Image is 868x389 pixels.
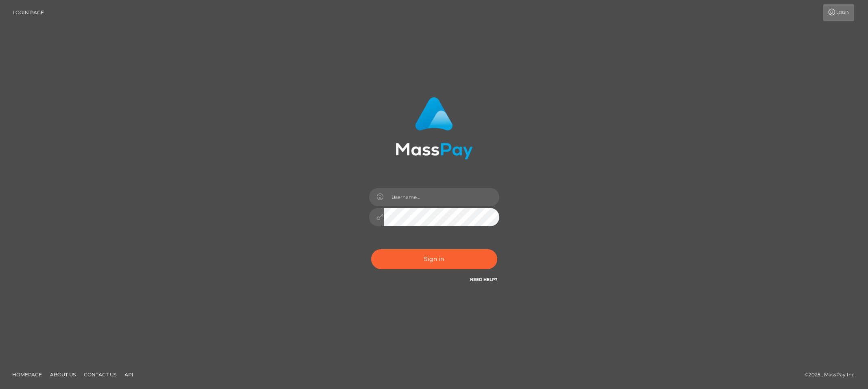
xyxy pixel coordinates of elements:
div: © 2025 , MassPay Inc. [805,370,862,379]
a: API [121,368,137,381]
a: Login [823,4,854,21]
a: Login Page [13,4,44,21]
a: About Us [47,368,79,381]
input: Username... [384,188,499,206]
a: Contact Us [81,368,120,381]
a: Homepage [9,368,45,381]
button: Sign in [371,249,497,269]
img: MassPay Login [396,97,473,159]
a: Need Help? [470,277,497,282]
